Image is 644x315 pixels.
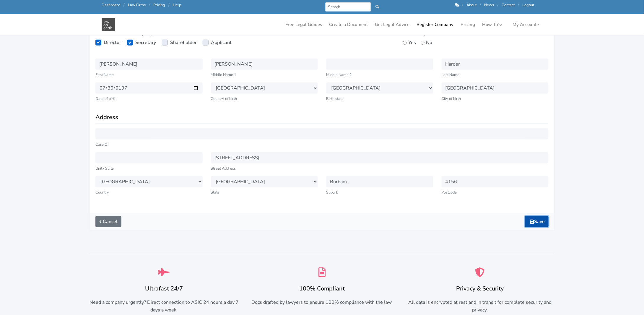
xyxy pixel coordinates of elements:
[95,166,203,171] small: Unit / Suite
[135,39,156,46] label: Secretary
[325,2,371,12] input: Search
[95,96,203,102] small: Date of birth
[102,18,115,31] img: Company Registration - Name search
[442,72,549,78] small: Last Name
[326,96,433,102] small: Birth state
[89,285,239,292] h3: Ultrafast 24/7
[123,2,125,8] span: /
[326,72,433,78] small: Middle Name 2
[211,96,318,102] small: Country of birth
[247,285,397,292] h3: 100% Compliant
[211,190,318,195] small: State
[128,2,146,8] a: Law Firms
[173,2,181,8] a: Help
[458,19,477,30] a: Pricing
[462,2,463,8] span: /
[104,39,121,46] label: Director
[149,2,150,8] span: /
[211,72,318,78] small: Middle Name 1
[426,39,432,46] label: No
[405,285,555,292] h3: Privacy & Security
[480,19,505,30] a: How To's
[211,152,549,163] input: Enter a location
[283,19,324,30] a: Free Legal Guides
[442,96,549,102] small: City of birth
[405,299,555,314] p: All data is encrypted at rest and in transit for complete security and privacy.
[168,2,170,8] span: /
[211,166,549,171] small: Street Address
[466,2,477,8] a: About
[89,299,239,314] p: Need a company urgently? Direct connection to ASIC 24 hours a day 7 days a week.
[518,2,519,8] span: /
[525,216,549,227] button: Save
[510,19,542,30] a: My Account
[408,39,416,46] label: Yes
[442,190,549,195] small: Postcode
[95,142,549,147] small: Care Of
[170,39,197,46] label: Shareholder
[502,2,515,8] a: Contact
[484,2,494,8] a: News
[95,113,549,121] h3: Address
[497,2,498,8] span: /
[102,2,120,8] a: Dashboard
[211,39,232,46] label: Applicant
[373,19,412,30] a: Get Legal Advice
[327,19,370,30] a: Create a Document
[247,299,397,306] p: Docs drafted by lawyers to ensure 100% compliance with the law.
[95,190,203,195] small: Country
[480,2,481,8] span: /
[153,2,165,8] a: Pricing
[95,216,121,227] a: Cancel
[95,72,203,78] small: First Name
[522,2,534,8] a: Logout
[326,190,433,195] small: Suburb
[414,19,456,30] a: Register Company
